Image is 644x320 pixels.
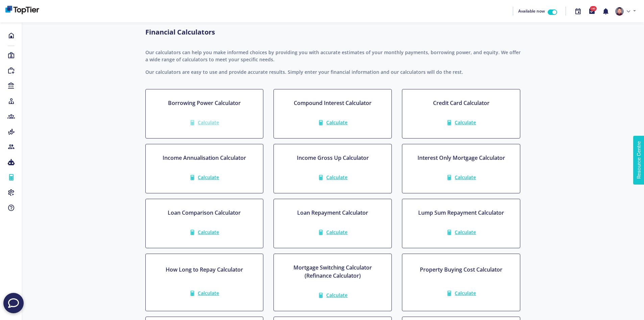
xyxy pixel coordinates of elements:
[163,154,246,162] h4: Income Annualisation Calculator
[418,154,505,162] h4: Interest Only Mortgage Calculator
[5,6,39,14] img: bd260d39-06d4-48c8-91ce-4964555bf2e4-638900413960370303.png
[590,6,597,11] span: 145
[182,171,226,184] a: Calculate
[326,119,348,126] span: Calculate
[198,119,219,126] span: Calculate
[326,174,348,180] span: Calculate
[326,292,348,298] span: Calculate
[439,171,483,184] a: Calculate
[420,265,502,274] h4: Property Buying Cost Calculator
[198,229,219,235] span: Calculate
[281,263,385,280] h4: Mortgage Switching Calculator (Refinance Calculator)
[326,229,348,235] span: Calculate
[439,116,483,129] a: Calculate
[455,290,476,296] span: Calculate
[585,4,599,19] button: 145
[518,8,545,14] span: Available now
[311,226,355,239] a: Calculate
[455,119,476,126] span: Calculate
[182,116,226,129] a: Calculate
[439,226,483,239] a: Calculate
[311,171,355,184] a: Calculate
[182,226,226,239] a: Calculate
[6,2,43,10] span: Resource Centre
[311,116,355,129] a: Calculate
[198,174,219,180] span: Calculate
[145,68,521,76] p: Our calculators are easy to use and provide accurate results. Simply enter your financial informa...
[168,209,241,217] h4: Loan Comparison Calculator
[297,209,368,217] h4: Loan Repayment Calculator
[615,7,624,16] img: e310ebdf-1855-410b-9d61-d1abdff0f2ad-637831748356285317.png
[145,49,521,63] p: Our calculators can help you make informed choices by providing you with accurate estimates of yo...
[311,289,355,302] a: Calculate
[433,99,490,107] h4: Credit Card Calculator
[294,99,372,107] h4: Compound Interest Calculator
[455,174,476,180] span: Calculate
[145,27,215,37] h4: Financial Calculators
[198,290,219,296] span: Calculate
[168,99,241,107] h4: Borrowing Power Calculator
[182,287,226,300] a: Calculate
[455,229,476,235] span: Calculate
[166,265,243,274] h4: How Long to Repay Calculator
[297,154,369,162] h4: Income Gross Up Calculator
[439,287,483,300] a: Calculate
[418,209,504,217] h4: Lump Sum Repayment Calculator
